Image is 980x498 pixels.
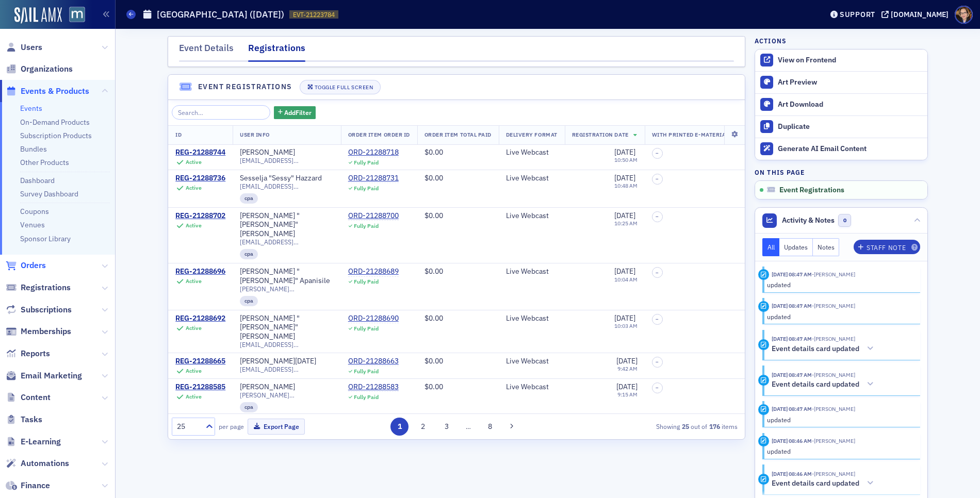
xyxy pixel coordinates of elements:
[175,383,225,392] a: REG-21288585
[772,379,877,390] button: Event details card updated
[354,368,379,375] div: Fully Paid
[6,304,72,316] a: Subscriptions
[21,436,61,447] span: E-Learning
[652,131,732,138] span: With Printed E-Materials
[614,173,635,182] span: [DATE]
[424,356,443,366] span: $0.00
[240,193,258,204] div: cpa
[617,365,638,372] time: 9:42 AM
[21,326,71,337] span: Memberships
[240,157,334,164] span: [EMAIL_ADDRESS][DOMAIN_NAME]
[772,335,812,342] time: 8/25/2025 08:47 AM
[240,314,334,341] div: [PERSON_NAME] "[PERSON_NAME]" [PERSON_NAME]
[21,260,46,271] span: Orders
[772,371,812,378] time: 8/25/2025 08:47 AM
[707,422,722,431] strong: 176
[506,383,558,392] div: Live Webcast
[772,479,859,488] h5: Event details card updated
[315,85,373,90] div: Toggle Full Screen
[767,280,913,289] div: updated
[390,418,409,436] button: 1
[348,174,399,183] a: ORD-21288731
[461,422,476,431] span: …
[6,42,42,53] a: Users
[240,267,334,285] a: [PERSON_NAME] "[PERSON_NAME]" Apanisile
[186,325,202,331] div: Active
[614,276,638,283] time: 10:04 AM
[614,211,635,220] span: [DATE]
[557,422,738,431] div: Showing out of items
[506,148,558,157] div: Live Webcast
[758,436,769,446] div: Update
[175,131,182,138] span: ID
[284,108,312,117] span: Add Filter
[348,211,399,221] a: ORD-21288700
[20,234,71,243] a: Sponsor Library
[240,211,334,239] div: [PERSON_NAME] "[PERSON_NAME]" [PERSON_NAME]
[186,393,202,400] div: Active
[175,148,225,157] a: REG-21288744
[240,391,334,399] span: [PERSON_NAME][EMAIL_ADDRESS][DOMAIN_NAME]
[840,10,875,19] div: Support
[186,222,202,229] div: Active
[248,41,305,62] div: Registrations
[348,314,399,323] a: ORD-21288690
[240,249,258,259] div: cpa
[21,63,73,75] span: Organizations
[348,267,399,276] div: ORD-21288689
[772,302,812,309] time: 8/25/2025 08:47 AM
[755,72,927,93] a: Art Preview
[20,189,78,198] a: Survey Dashboard
[21,304,72,316] span: Subscriptions
[881,11,952,18] button: [DOMAIN_NAME]
[812,437,855,444] span: Dee Sullivan
[21,480,50,491] span: Finance
[656,359,659,365] span: –
[424,131,492,138] span: Order Item Total Paid
[248,419,305,435] button: Export Page
[175,357,225,366] a: REG-21288665
[778,56,922,65] div: View on Frontend
[812,271,855,278] span: Dee Sullivan
[20,176,55,185] a: Dashboard
[955,6,973,24] span: Profile
[6,63,73,75] a: Organizations
[240,182,334,190] span: [EMAIL_ADDRESS][DOMAIN_NAME]
[656,270,659,276] span: –
[812,470,855,477] span: Dee Sullivan
[6,458,69,469] a: Automations
[656,176,659,182] span: –
[614,267,635,276] span: [DATE]
[21,282,71,293] span: Registrations
[812,335,855,342] span: Dee Sullivan
[772,478,877,489] button: Event details card updated
[240,285,334,293] span: [PERSON_NAME][EMAIL_ADDRESS][DOMAIN_NAME]
[186,185,202,191] div: Active
[867,245,906,251] div: Staff Note
[614,182,638,189] time: 10:48 AM
[414,418,432,436] button: 2
[175,267,225,276] a: REG-21288696
[772,271,812,278] time: 8/25/2025 08:47 AM
[481,418,499,436] button: 8
[6,326,71,337] a: Memberships
[348,148,399,157] a: ORD-21288718
[354,185,379,192] div: Fully Paid
[767,415,913,424] div: updated
[755,138,927,160] button: Generate AI Email Content
[348,383,399,392] a: ORD-21288583
[20,104,42,113] a: Events
[6,392,51,403] a: Content
[767,312,913,321] div: updated
[506,211,558,221] div: Live Webcast
[175,314,225,323] a: REG-21288692
[656,316,659,322] span: –
[354,325,379,332] div: Fully Paid
[354,394,379,401] div: Fully Paid
[762,238,780,256] button: All
[240,131,270,138] span: User Info
[424,173,443,182] span: $0.00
